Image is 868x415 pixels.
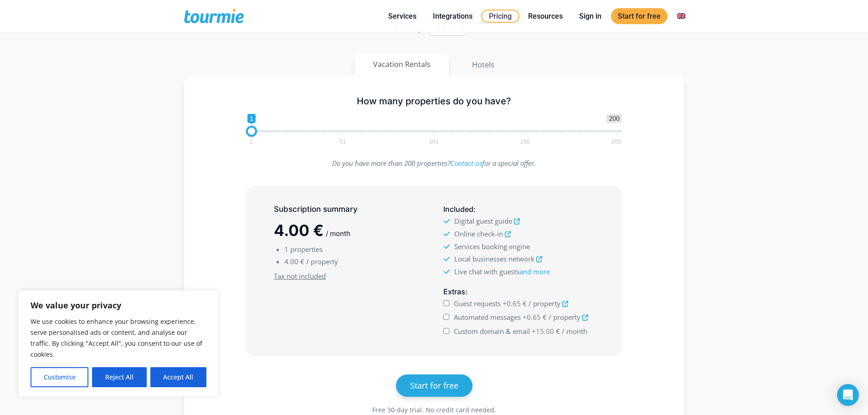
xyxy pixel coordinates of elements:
[611,8,668,24] a: Start for free
[450,159,482,168] a: Contact us
[372,405,496,414] span: Free 30-day trial. No credit card needed.
[284,245,288,254] span: 1
[454,229,503,238] span: Online check-in
[443,286,594,297] h5: :
[443,287,465,296] span: Extras
[427,139,440,143] span: 101
[355,54,449,75] button: Vacation Rentals
[443,205,473,214] span: Included
[426,10,479,22] a: Integrations
[562,327,587,336] span: / month
[31,316,206,360] p: We use cookies to enhance your browsing experience, serve personalised ads or content, and analys...
[396,374,473,397] a: Start for free
[454,299,501,308] span: Guest requests
[454,242,530,251] span: Services booking engine
[274,204,424,215] h5: Subscription summary
[453,54,513,76] button: Hotels
[247,114,256,123] span: 1
[519,267,550,276] a: and more
[523,313,547,322] span: +0.65 €
[381,10,423,22] a: Services
[92,367,146,387] button: Reject All
[410,380,458,391] span: Start for free
[31,300,206,311] p: We value your privacy
[306,257,338,266] span: / property
[532,327,560,336] span: +15.00 €
[248,139,254,143] span: 1
[443,204,594,215] h5: :
[290,245,323,254] span: properties
[246,96,622,107] h5: How many properties do you have?
[31,367,88,387] button: Customise
[246,157,622,169] p: Do you have more than 200 properties? for a special offer.
[454,313,521,322] span: Automated messages
[338,139,347,143] span: 51
[274,272,326,281] u: Tax not included
[150,367,206,387] button: Accept All
[454,216,512,225] span: Digital guest guide
[274,221,324,240] span: 4.00 €
[519,139,531,143] span: 150
[606,114,621,123] span: 200
[521,10,570,22] a: Resources
[284,257,304,266] span: 4.00 €
[481,10,519,23] a: Pricing
[503,299,527,308] span: +0.65 €
[549,313,580,322] span: / property
[454,254,534,263] span: Local businesses network
[454,327,530,336] span: Custom domain & email
[326,229,350,238] span: / month
[529,299,560,308] span: / property
[572,10,608,22] a: Sign in
[610,139,623,143] span: 200
[837,384,859,406] div: Open Intercom Messenger
[454,267,550,276] span: Live chat with guests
